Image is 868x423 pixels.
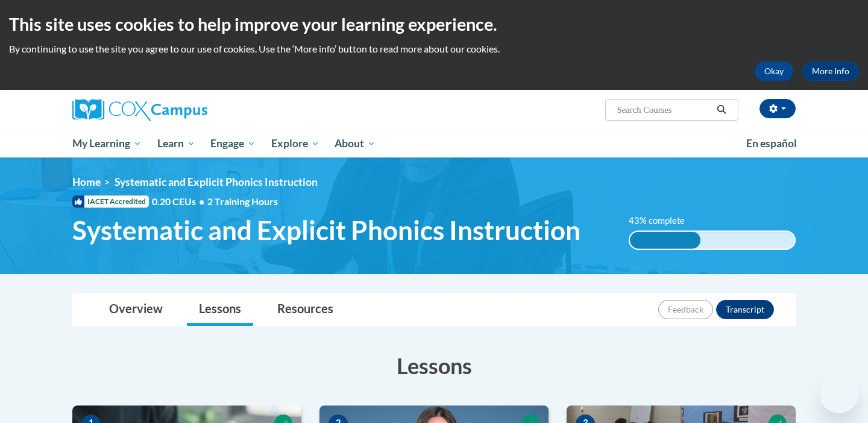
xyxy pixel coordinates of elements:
span: Systematic and Explicit Phonics Instruction [115,176,318,188]
button: Okay [755,62,793,81]
p: By continuing to use the site you agree to our use of cookies. Use the ‘More info’ button to read... [9,42,859,56]
a: Home [72,176,101,188]
span: • [199,196,204,207]
button: Transcript [716,300,774,319]
span: IACET Accredited [72,196,149,208]
span: Systematic and Explicit Phonics Instruction [72,214,580,246]
span: Explore [271,136,319,151]
iframe: Button to launch messaging window [820,375,858,413]
label: 43% complete [629,214,698,227]
img: Cox Campus [72,99,207,121]
a: Explore [263,130,327,157]
h2: This site uses cookies to help improve your learning experience. [9,12,859,36]
h3: Lessons [72,351,796,381]
span: My Learning [72,136,142,151]
span: Engage [210,136,256,151]
a: Learn [149,130,203,157]
span: 2 Training Hours [207,196,278,207]
button: Feedback [658,300,713,319]
a: Engage [203,130,263,157]
a: About [327,130,384,157]
span: Learn [157,136,195,151]
a: Lessons [187,294,253,326]
div: 43% complete [630,232,701,249]
button: Search [712,103,731,117]
button: Account Settings [759,99,796,118]
a: Resources [265,294,345,326]
a: My Learning [64,130,149,157]
a: En español [738,131,805,156]
a: Cox Campus [72,99,301,121]
a: More Info [802,62,859,81]
a: Overview [97,294,175,326]
span: En español [746,137,797,150]
span: 0.20 CEUs [152,195,207,208]
div: Main menu [54,130,814,157]
input: Search Courses [616,103,712,117]
span: About [335,136,376,151]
